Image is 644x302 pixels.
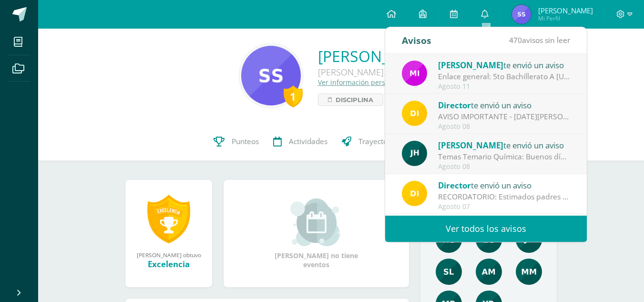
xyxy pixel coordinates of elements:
div: [PERSON_NAME] obtuvo [135,251,203,259]
a: Disciplina [318,94,383,106]
div: Agosto 08 [438,163,571,171]
div: te envió un aviso [438,139,571,151]
div: Agosto 07 [438,203,571,211]
span: 470 [509,35,522,45]
span: Disciplina [336,94,373,105]
span: Punteos [232,136,259,146]
img: e71b507b6b1ebf6fbe7886fc31de659d.png [402,61,427,86]
a: Trayectoria [335,123,404,161]
a: Actividades [266,123,335,161]
a: Ver información personal... [318,78,405,87]
div: Agosto 11 [438,83,571,91]
div: te envió un aviso [438,179,571,191]
span: [PERSON_NAME] [438,140,503,151]
div: te envió un aviso [438,99,571,111]
span: [PERSON_NAME] [438,60,503,71]
span: [PERSON_NAME] [538,6,593,15]
img: acf2b8b774183001b4bff44f4f5a7150.png [436,259,462,285]
div: Enlace general: 5to Bachillerato A https://meet.google.com/nqu-ksik-ikt Ese enlace usaremos en to... [438,71,571,82]
div: te envió un aviso [438,59,571,71]
img: 4ff157c9e8f87df51e82e65f75f8e3c8.png [516,259,542,285]
div: RECORDATORIO: Estimados padres de familia y/o encargados. Compartimos información a tomar en cuen... [438,191,571,202]
div: 1 [284,85,303,107]
img: f0b35651ae50ff9c693c4cbd3f40c4bb.png [402,181,427,206]
div: Excelencia [135,259,203,270]
span: avisos sin leer [509,35,570,45]
div: [PERSON_NAME]. CCLL Progra A [318,66,443,78]
div: Avisos [402,27,431,53]
a: Ver todos los avisos [385,216,587,242]
span: Director [438,180,471,191]
img: 2f952caa3f07b7df01ee2ceb26827530.png [402,141,427,166]
span: Director [438,100,471,111]
span: Trayectoria [358,136,397,146]
div: [PERSON_NAME] no tiene eventos [269,198,364,269]
img: f0b35651ae50ff9c693c4cbd3f40c4bb.png [402,101,427,126]
img: b7c5ef9c2366ee6e8e33a2b1ce8f818e.png [476,259,502,285]
a: [PERSON_NAME] [318,46,443,66]
div: AVISO IMPORTANTE - LUNES 11 DE AGOSTO: Estimados padres de familia y/o encargados: Les informamos... [438,111,571,122]
img: c4d71a4ac9c23db373385de64005ac4f.png [512,5,531,24]
div: Temas Temario Química: Buenos días Estimados jóvenes Adjunto envío temas para investigar. Por fav... [438,151,571,162]
img: event_small.png [290,198,342,246]
a: Punteos [206,123,266,161]
img: 686e2cac2966b58bcac459ef06d460d2.png [241,46,301,105]
span: Actividades [289,136,327,146]
span: Mi Perfil [538,14,593,22]
div: Agosto 08 [438,123,571,131]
